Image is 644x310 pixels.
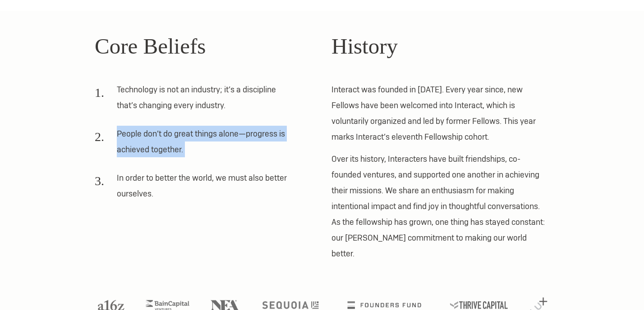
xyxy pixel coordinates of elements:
img: Sequoia logo [262,301,318,309]
li: People don’t do great things alone—progress is achieved together. [95,126,294,164]
li: In order to better the world, we must also better ourselves. [95,170,294,208]
img: Founders Fund logo [347,301,421,309]
p: Over its history, Interacters have built friendships, co-founded ventures, and supported one anot... [331,151,549,261]
li: Technology is not an industry; it’s a discipline that’s changing every industry. [95,82,294,119]
p: Interact was founded in [DATE]. Every year since, new Fellows have been welcomed into Interact, w... [331,82,549,145]
img: Thrive Capital logo [450,301,508,309]
h2: Core Beliefs [95,30,313,63]
h2: History [331,30,549,63]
